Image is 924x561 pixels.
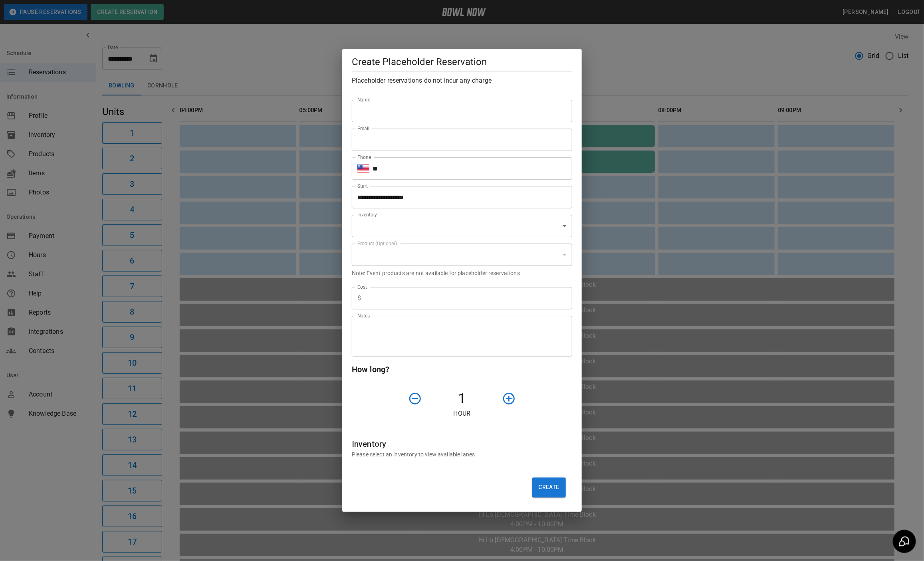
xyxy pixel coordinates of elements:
[352,438,572,450] h6: Inventory
[425,390,499,407] h4: 1
[352,450,572,458] p: Please select an inventory to view available lanes
[352,186,567,208] input: Choose date, selected date is Oct 8, 2025
[532,478,566,498] button: Create
[352,363,572,376] h6: How long?
[357,163,369,174] button: Select country
[352,269,572,277] p: Note: Event products are not available for placeholder reservations
[357,293,361,303] p: $
[352,56,572,68] h5: Create Placeholder Reservation
[352,244,572,266] div: ​
[352,75,572,86] h6: Placeholder reservations do not incur any charge
[357,182,368,189] label: Start
[352,409,572,418] p: Hour
[352,215,572,237] div: ​
[357,154,371,161] label: Phone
